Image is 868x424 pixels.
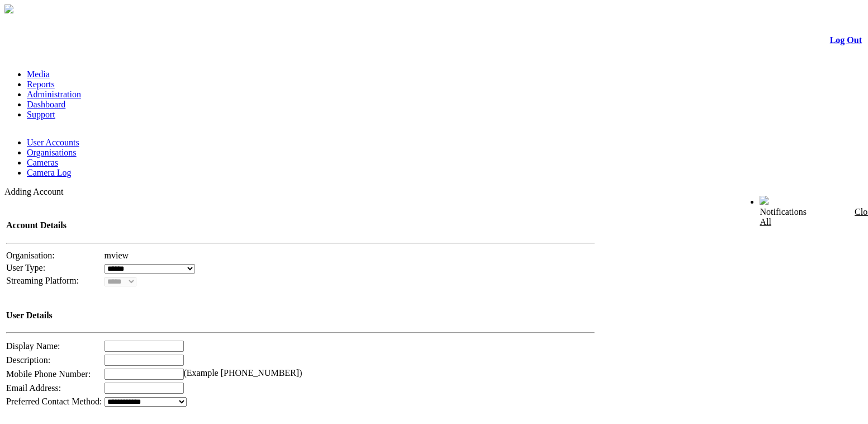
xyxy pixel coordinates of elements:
img: arrow-3.png [4,4,13,13]
span: Welcome, afzaal (Supervisor) [651,196,738,205]
h4: User Details [6,310,595,321]
span: Email Address: [6,383,61,393]
span: Mobile Phone Number: [6,369,91,379]
span: Description: [6,355,50,365]
a: Administration [27,89,81,99]
a: Organisations [27,148,77,157]
a: Dashboard [27,100,65,109]
span: Display Name: [6,341,60,351]
span: (Example [PHONE_NUMBER]) [184,368,302,378]
a: Log Out [830,35,862,45]
span: Streaming Platform: [6,276,79,285]
a: Cameras [27,158,58,167]
a: Media [27,69,50,79]
img: bell24.png [760,196,769,205]
span: Preferred Contact Method: [6,397,102,406]
h4: Account Details [6,220,595,230]
span: Adding Account [4,187,63,196]
a: Support [27,110,55,119]
a: User Accounts [27,138,79,147]
td: mview [104,250,596,261]
a: Camera Log [27,168,72,177]
span: User Type: [6,263,45,272]
span: Organisation: [6,251,55,260]
a: Reports [27,79,55,89]
div: Notifications [760,207,840,227]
